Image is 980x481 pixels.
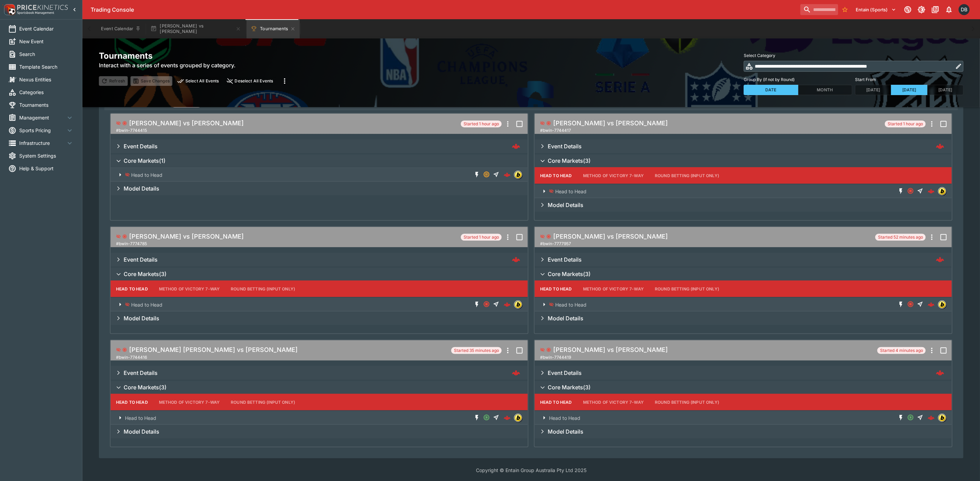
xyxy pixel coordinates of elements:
[855,85,891,95] button: [DATE]
[907,187,915,194] svg: Closed
[907,301,915,308] svg: Closed
[938,187,946,195] div: bwin
[482,171,491,179] span: [missing translation: 'screens.event.pricing.market.type.BettingSuspended']
[897,301,905,308] svg: SGM
[146,19,245,38] button: [PERSON_NAME] vs [PERSON_NAME]
[535,139,952,153] button: Expand
[122,347,127,352] svg: Closed
[19,50,74,58] span: Search
[19,101,74,108] span: Tournaments
[549,189,554,194] svg: Hidden
[535,253,952,266] button: Expand
[19,139,66,147] span: Infrastructure
[131,301,162,308] p: Head to Head
[926,344,938,357] button: more
[535,366,952,380] button: Expand
[82,467,980,474] p: Copyright © Entain Group Australia Pty Ltd 2025
[535,198,952,212] button: Expand
[492,414,500,422] span: Straight
[535,184,952,198] button: Expand
[535,425,952,438] button: Expand
[907,414,915,422] span: [missing translation: 'screens.event.pricing.market.type.BettingOpen']
[744,85,852,95] div: Group By (if not by Round)
[19,152,74,159] span: System Settings
[548,256,582,263] h6: Event Details
[549,302,554,307] svg: Hidden
[916,414,924,422] span: Straight
[153,394,225,410] button: Method of Victory 7-Way
[131,171,162,179] p: Head to Head
[504,171,511,178] img: logo-cerberus--red.svg
[175,76,222,86] button: preview
[535,411,952,425] button: Expand
[535,280,578,297] button: Head to Head
[125,414,156,422] p: Head to Head
[125,302,130,307] svg: Hidden
[928,301,935,308] div: 615db979-1cc2-4512-955f-9a0c5c55a2ef
[19,165,74,172] span: Help & Support
[482,414,491,421] svg: Open
[929,3,942,16] button: Documentation
[548,157,591,164] h6: Core Markets ( 3 )
[504,414,511,421] img: logo-cerberus--red.svg
[928,188,935,195] img: logo-cerberus--red.svg
[512,142,520,150] img: logo-cerberus--red.svg
[116,347,121,352] svg: Hidden
[514,414,522,422] img: bwin
[122,121,127,126] svg: Closed
[548,369,582,377] h6: Event Details
[129,346,298,354] h5: [PERSON_NAME] [PERSON_NAME] vs [PERSON_NAME]
[492,301,500,309] span: Straight
[928,414,935,421] img: logo-cerberus--red.svg
[548,315,583,322] h6: Model Details
[938,187,946,195] img: bwin
[451,347,502,354] span: Started 35 minutes ago
[473,171,481,178] svg: SGM
[124,256,158,263] h6: Event Details
[502,412,513,423] a: e4209d07-1649-422b-b124-225f6ca821bb
[461,121,502,127] span: Started 1 hour ago
[514,414,522,422] div: bwin
[111,253,528,266] button: Expand
[124,428,159,435] h6: Model Details
[116,127,147,134] span: # bwin-7744415
[907,187,915,195] span: [missing translation: 'screens.event.pricing.market.type.BettingClosed']
[473,414,481,421] svg: SGM
[461,234,502,241] span: Started 1 hour ago
[938,414,946,422] img: bwin
[936,369,944,377] img: logo-cerberus--red.svg
[744,75,852,85] label: Group By (if not by Round)
[19,25,74,32] span: Event Calendar
[510,367,522,379] a: 2406f13b-28b2-4171-97e7-f6bd5766b003
[877,347,926,354] span: Started 4 minutes ago
[535,394,578,410] button: Head to Head
[124,185,159,192] h6: Model Details
[19,63,74,70] span: Template Search
[936,142,944,150] div: d3317484-c1c7-4f09-bab5-bd21a6154771
[936,255,944,264] div: 67503ad5-33d6-49b6-b73a-fd801440779d
[907,301,915,309] span: [missing translation: 'screens.event.pricing.market.type.BettingClosed']
[504,171,511,178] div: fafbf23a-70d2-414e-a98e-cbe086b748fb
[934,140,946,152] a: d3317484-c1c7-4f09-bab5-bd21a6154771
[897,414,905,421] svg: SGM
[512,142,520,150] div: 3046000e-24c1-4e4a-9c87-6497b5200aa3
[915,3,928,16] button: Toggle light/dark mode
[540,121,545,126] svg: Hidden
[473,301,481,308] svg: SGM
[943,3,955,16] button: Notifications
[927,85,964,95] button: [DATE]
[928,188,935,195] div: 03124ba5-893b-4118-aa82-3bbb1203613b
[553,119,668,127] h5: [PERSON_NAME] vs [PERSON_NAME]
[936,255,944,264] img: logo-cerberus--red.svg
[492,171,500,179] span: Straight
[502,299,513,310] a: d8598e25-7aa0-4def-8de6-d3e9db862ae7
[855,75,964,85] label: Start From
[649,394,725,410] button: Round Betting (input only)
[840,4,851,15] button: No Bookmarks
[885,121,926,127] span: Started 1 hour ago
[19,89,74,96] span: Categories
[111,394,153,410] button: Head to Head
[546,121,551,126] svg: Closed
[124,369,158,377] h6: Event Details
[482,301,491,308] svg: Closed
